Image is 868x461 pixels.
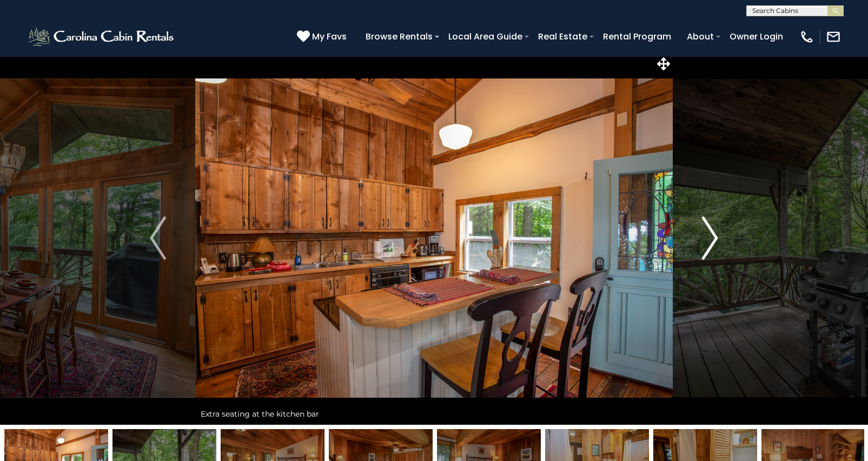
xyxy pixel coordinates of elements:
a: My Favs [297,30,349,44]
img: mail-regular-white.png [826,29,841,44]
img: phone-regular-white.png [799,29,814,44]
button: Next [673,51,747,425]
span: My Favs [312,30,347,43]
a: Browse Rentals [360,27,438,46]
a: Real Estate [533,27,593,46]
img: arrow [702,216,718,260]
img: White-1-2.png [27,26,177,48]
img: arrow [150,216,166,260]
button: Previous [121,51,195,425]
a: About [681,27,719,46]
a: Owner Login [724,27,789,46]
a: Local Area Guide [443,27,528,46]
div: Extra seating at the kitchen bar [195,403,673,425]
a: Rental Program [598,27,677,46]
